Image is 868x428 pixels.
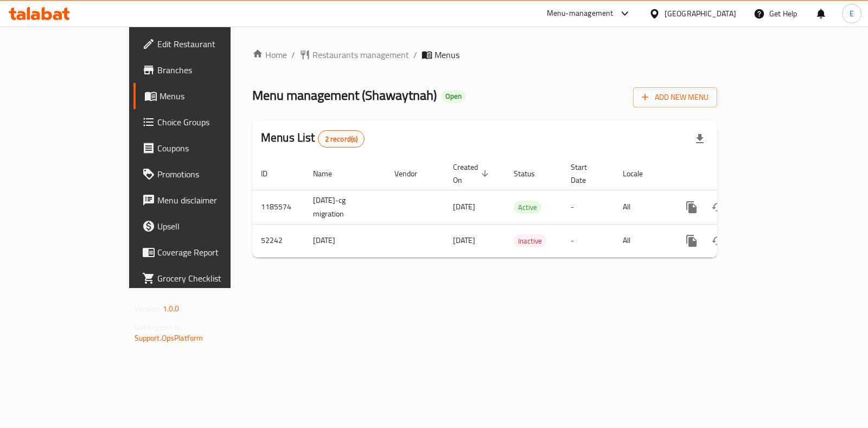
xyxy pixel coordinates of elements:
[614,224,670,257] td: All
[157,116,265,129] span: Choice Groups
[441,90,466,103] div: Open
[850,8,854,20] span: E
[514,201,541,214] div: Active
[318,130,365,148] div: Total records count
[670,157,792,190] th: Actions
[562,190,614,224] td: -
[157,142,265,155] span: Coupons
[261,167,282,180] span: ID
[133,135,274,161] a: Coupons
[514,167,549,180] span: Status
[514,234,546,247] div: Inactive
[133,161,274,187] a: Promotions
[705,228,731,254] button: Change Status
[252,157,792,258] table: enhanced table
[571,161,601,187] span: Start Date
[453,233,475,247] span: [DATE]
[313,167,346,180] span: Name
[665,8,736,20] div: [GEOGRAPHIC_DATA]
[633,87,717,107] button: Add New Menu
[135,320,184,334] span: Get support on:
[453,200,475,214] span: [DATE]
[157,220,265,233] span: Upsell
[547,7,614,20] div: Menu-management
[133,213,274,239] a: Upsell
[133,83,274,109] a: Menus
[163,302,180,316] span: 1.0.0
[252,48,717,61] nav: breadcrumb
[687,126,713,152] div: Export file
[435,48,459,61] span: Menus
[261,130,365,148] h2: Menus List
[252,224,304,257] td: 52242
[514,201,541,214] span: Active
[642,91,709,104] span: Add New Menu
[299,48,409,61] a: Restaurants management
[614,190,670,224] td: All
[135,302,161,316] span: Version:
[679,194,705,220] button: more
[304,224,386,257] td: [DATE]
[394,167,431,180] span: Vendor
[133,57,274,83] a: Branches
[133,187,274,213] a: Menu disclaimer
[252,83,437,107] span: Menu management ( Shawaytnah )
[133,31,274,57] a: Edit Restaurant
[312,48,409,61] span: Restaurants management
[159,90,265,103] span: Menus
[133,239,274,265] a: Coverage Report
[133,109,274,135] a: Choice Groups
[135,331,203,345] a: Support.OpsPlatform
[157,168,265,181] span: Promotions
[441,92,466,101] span: Open
[157,246,265,259] span: Coverage Report
[318,134,365,144] span: 2 record(s)
[157,37,265,50] span: Edit Restaurant
[514,235,546,247] span: Inactive
[623,167,657,180] span: Locale
[562,224,614,257] td: -
[157,63,265,76] span: Branches
[679,228,705,254] button: more
[453,161,492,187] span: Created On
[157,272,265,285] span: Grocery Checklist
[413,48,417,61] li: /
[133,265,274,291] a: Grocery Checklist
[291,48,295,61] li: /
[157,194,265,207] span: Menu disclaimer
[304,190,386,224] td: [DATE]-cg migration
[252,190,304,224] td: 1185574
